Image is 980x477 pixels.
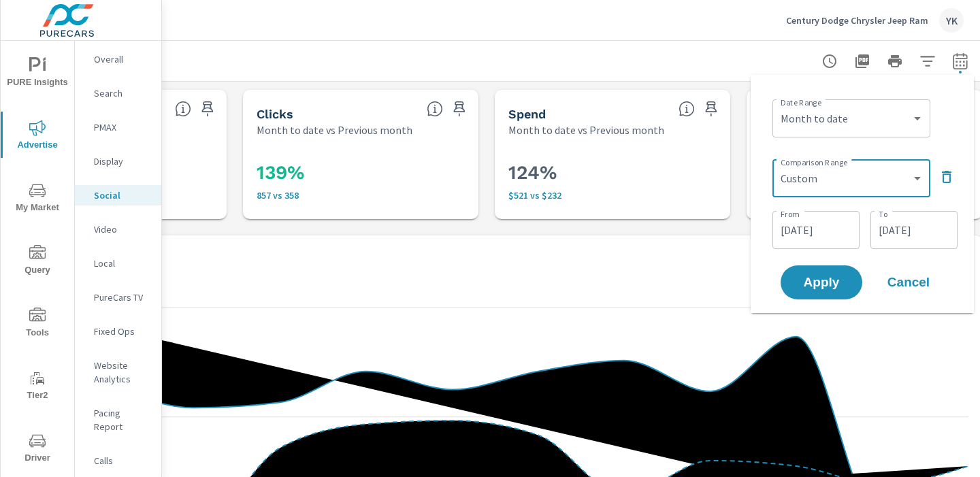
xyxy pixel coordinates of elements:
[914,48,941,75] button: Apply Filters
[94,454,150,467] p: Calls
[94,86,150,100] p: Search
[75,355,161,389] div: Website Analytics
[257,107,293,121] h5: Clicks
[794,276,849,289] span: Apply
[94,359,150,386] p: Website Analytics
[868,265,949,299] button: Cancel
[94,188,150,202] p: Social
[75,219,161,240] div: Video
[94,120,150,134] p: PMAX
[786,14,928,27] p: Century Dodge Chrysler Jeep Ram
[781,265,862,299] button: Apply
[5,308,70,341] span: Tools
[5,182,70,216] span: My Market
[75,403,161,437] div: Pacing Report
[448,98,470,120] span: Save this to your personalized report
[508,107,546,121] h5: Spend
[75,117,161,137] div: PMAX
[94,406,150,433] p: Pacing Report
[5,245,70,278] span: Query
[94,325,150,338] p: Fixed Ops
[679,101,695,117] span: The amount of money spent on advertising during the period.
[427,101,443,117] span: The number of times an ad was clicked by a consumer.
[881,48,909,75] button: Print Report
[75,83,161,103] div: Search
[508,190,717,201] p: $521 vs $232
[75,450,161,471] div: Calls
[75,49,161,69] div: Overall
[5,120,70,153] span: Advertise
[257,161,465,184] h3: 139%
[94,291,150,304] p: PureCars TV
[508,122,664,138] p: Month to date vs Previous month
[257,122,412,138] p: Month to date vs Previous month
[75,185,161,205] div: Social
[257,190,465,201] p: 857 vs 358
[5,433,70,466] span: Driver
[849,48,876,75] button: "Export Report to PDF"
[75,321,161,342] div: Fixed Ops
[75,151,161,171] div: Display
[75,253,161,274] div: Local
[197,98,218,120] span: Save this to your personalized report
[75,287,161,308] div: PureCars TV
[94,52,150,66] p: Overall
[175,101,191,117] span: The number of times an ad was shown on your behalf.
[5,370,70,404] span: Tier2
[94,223,150,236] p: Video
[939,8,964,33] div: YK
[94,257,150,270] p: Local
[700,98,722,120] span: Save this to your personalized report
[947,48,974,75] button: Select Date Range
[94,154,150,168] p: Display
[508,161,717,184] h3: 124%
[881,276,936,289] span: Cancel
[5,57,70,91] span: PURE Insights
